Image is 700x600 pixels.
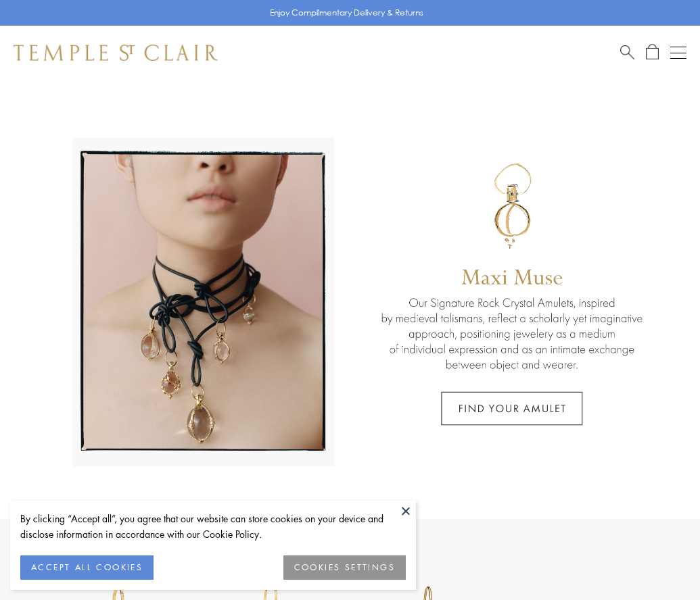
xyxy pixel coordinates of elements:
a: Search [620,44,634,61]
a: Open Shopping Bag [646,44,659,61]
div: By clicking “Accept all”, you agree that our website can store cookies on your device and disclos... [20,511,406,542]
p: Enjoy Complimentary Delivery & Returns [270,6,423,20]
button: ACCEPT ALL COOKIES [20,555,154,580]
button: Open navigation [670,45,686,61]
button: COOKIES SETTINGS [283,555,406,580]
img: Temple St. Clair [14,45,218,61]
